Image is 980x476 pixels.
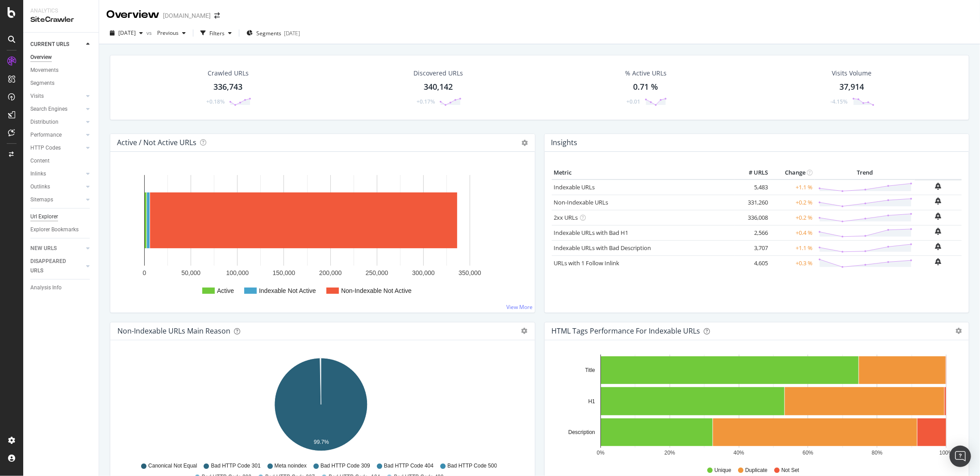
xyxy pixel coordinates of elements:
[935,213,942,220] div: bell-plus
[30,169,83,179] a: Inlinks
[568,429,595,435] text: Description
[935,243,942,250] div: bell-plus
[30,283,92,292] a: Analysis Info
[154,26,189,40] button: Previous
[284,29,300,37] div: [DATE]
[106,26,146,40] button: [DATE]
[417,98,435,105] div: +0.17%
[30,212,58,221] div: Url Explorer
[770,180,815,195] td: +1.1 %
[950,446,971,467] div: Open Intercom Messenger
[273,269,296,276] text: 150,000
[734,225,770,240] td: 2,566
[256,29,281,37] span: Segments
[551,137,578,149] h4: Insights
[30,143,83,153] a: HTTP Codes
[770,255,815,271] td: +0.3 %
[939,450,953,456] text: 100%
[226,269,249,276] text: 100,000
[412,269,435,276] text: 300,000
[714,467,731,474] span: Unique
[209,29,225,37] div: Filters
[521,328,528,334] div: gear
[341,287,412,294] text: Non-Indexable Not Active
[30,79,92,88] a: Segments
[146,29,154,37] span: vs
[734,195,770,210] td: 331,260
[117,137,196,149] h4: Active / Not Active URLs
[30,15,92,25] div: SiteCrawler
[30,40,83,49] a: CURRENT URLS
[148,462,197,470] span: Canonical Not Equal
[30,130,62,140] div: Performance
[30,130,83,140] a: Performance
[832,69,872,78] div: Visits Volume
[935,183,942,190] div: bell-plus
[554,183,595,191] a: Indexable URLs
[507,303,533,311] a: View More
[197,26,235,40] button: Filters
[30,156,50,166] div: Content
[935,228,942,235] div: bell-plus
[30,53,52,62] div: Overview
[366,269,388,276] text: 250,000
[802,450,813,456] text: 60%
[106,7,159,22] div: Overview
[243,26,304,40] button: Segments[DATE]
[384,462,434,470] span: Bad HTTP Code 404
[634,81,659,93] div: 0.71 %
[554,198,609,206] a: Non-Indexable URLs
[30,156,92,166] a: Content
[30,92,83,101] a: Visits
[872,450,882,456] text: 80%
[143,269,146,276] text: 0
[314,439,329,445] text: 99.7%
[815,166,915,180] th: Trend
[734,210,770,225] td: 336,008
[117,326,230,335] div: Non-Indexable URLs Main Reason
[30,7,92,15] div: Analytics
[770,240,815,255] td: +1.1 %
[554,213,578,221] a: 2xx URLs
[552,355,959,458] div: A chart.
[734,450,744,456] text: 40%
[839,81,864,93] div: 37,914
[424,81,453,93] div: 340,142
[770,166,815,180] th: Change
[770,210,815,225] td: +0.2 %
[319,269,342,276] text: 200,000
[664,450,675,456] text: 20%
[770,195,815,210] td: +0.2 %
[745,467,767,474] span: Duplicate
[154,29,179,37] span: Previous
[935,258,942,265] div: bell-plus
[30,195,53,205] div: Sitemaps
[30,225,79,234] div: Explorer Bookmarks
[30,182,83,192] a: Outlinks
[935,197,942,205] div: bell-plus
[117,166,525,305] svg: A chart.
[554,229,629,237] a: Indexable URLs with Bad H1
[214,13,220,19] div: arrow-right-arrow-left
[30,92,44,101] div: Visits
[30,40,69,49] div: CURRENT URLS
[163,11,211,20] div: [DOMAIN_NAME]
[554,244,651,252] a: Indexable URLs with Bad Description
[181,269,200,276] text: 50,000
[734,240,770,255] td: 3,707
[275,462,307,470] span: Meta noindex
[413,69,463,78] div: Discovered URLs
[30,244,83,253] a: NEW URLS
[552,166,735,180] th: Metric
[770,225,815,240] td: +0.4 %
[321,462,370,470] span: Bad HTTP Code 309
[955,328,962,334] div: gear
[588,398,595,405] text: H1
[30,195,83,205] a: Sitemaps
[625,69,667,78] div: % Active URLs
[30,257,83,276] a: DISAPPEARED URLS
[30,66,58,75] div: Movements
[117,355,525,458] svg: A chart.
